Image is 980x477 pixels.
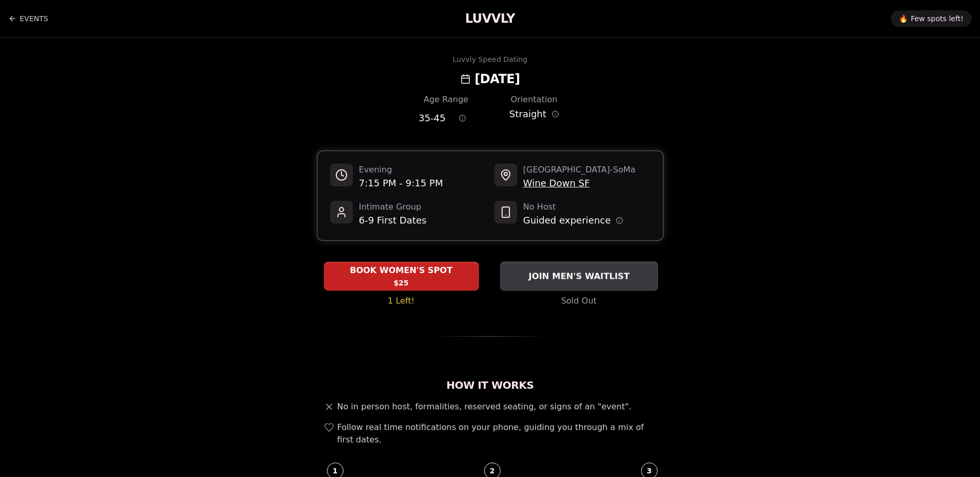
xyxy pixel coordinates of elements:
span: Wine Down SF [523,176,636,190]
span: BOOK WOMEN'S SPOT [348,264,455,277]
span: 7:15 PM - 9:15 PM [359,176,443,190]
div: Age Range [418,93,473,106]
span: 1 Left! [388,295,415,307]
span: No Host [523,201,624,213]
button: Host information [616,217,623,224]
div: Luvvly Speed Dating [453,54,527,65]
span: $25 [394,278,409,288]
button: BOOK WOMEN'S SPOT - 1 Left! [324,262,479,291]
span: Evening [359,164,443,176]
span: 35 - 45 [418,111,445,125]
span: No in person host, formalities, reserved seating, or signs of an "event". [337,401,632,413]
div: Orientation [507,93,562,106]
a: LUVVLY [465,10,515,27]
span: Sold Out [561,295,597,307]
span: Straight [509,107,547,121]
button: Orientation information [552,110,559,118]
span: 6-9 First Dates [359,213,427,228]
span: Follow real time notifications on your phone, guiding you through a mix of first dates. [337,421,660,446]
span: Few spots left! [911,13,963,24]
button: JOIN MEN'S WAITLIST - Sold Out [500,261,658,291]
h2: How It Works [317,378,664,392]
button: Age range information [451,107,474,130]
h2: [DATE] [475,71,520,87]
a: Back to events [8,8,48,29]
span: Intimate Group [359,201,427,213]
span: Guided experience [523,213,611,228]
span: 🔥 [899,13,908,24]
span: JOIN MEN'S WAITLIST [526,270,631,282]
span: [GEOGRAPHIC_DATA] - SoMa [523,164,636,176]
